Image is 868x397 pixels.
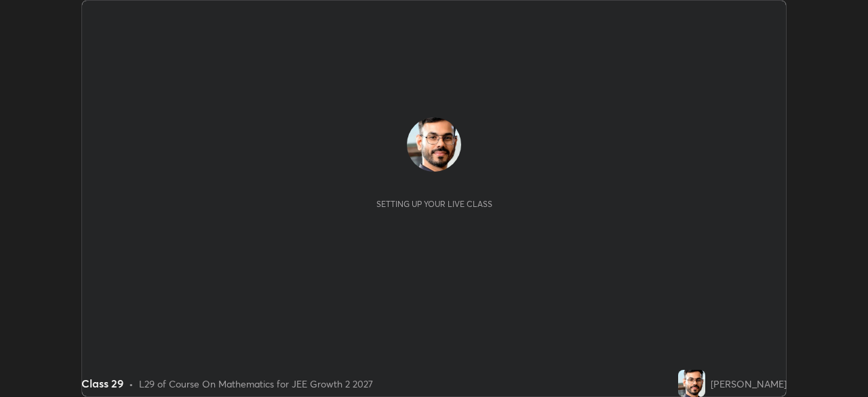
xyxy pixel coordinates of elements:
img: ca0f5e163b6a4e08bc0bbfa0484aee76.jpg [678,370,705,397]
div: Class 29 [81,375,123,392]
div: • [129,377,134,391]
div: [PERSON_NAME] [711,377,787,391]
img: ca0f5e163b6a4e08bc0bbfa0484aee76.jpg [407,117,461,172]
div: L29 of Course On Mathematics for JEE Growth 2 2027 [139,377,373,391]
div: Setting up your live class [376,199,492,209]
